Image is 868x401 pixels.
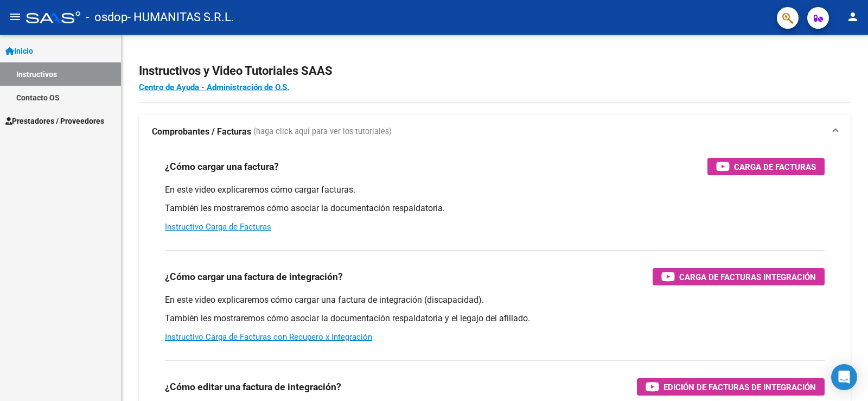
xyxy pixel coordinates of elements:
[127,5,234,29] span: - HUMANITAS S.R.L.
[152,126,251,138] strong: Comprobantes / Facturas
[253,126,392,138] span: (haga click aquí para ver los tutoriales)
[165,294,825,306] p: En este video explicaremos cómo cargar una factura de integración (discapacidad).
[165,269,343,284] h3: ¿Cómo cargar una factura de integración?
[165,202,825,214] p: También les mostraremos cómo asociar la documentación respaldatoria.
[86,5,127,29] span: - osdop
[165,222,271,232] a: Instructivo Carga de Facturas
[9,10,22,23] mat-icon: menu
[139,114,851,149] mat-expansion-panel-header: Comprobantes / Facturas (haga click aquí para ver los tutoriales)
[734,160,816,174] span: Carga de Facturas
[679,270,816,284] span: Carga de Facturas Integración
[846,10,859,23] mat-icon: person
[165,313,825,324] p: También les mostraremos cómo asociar la documentación respaldatoria y el legajo del afiliado.
[637,378,825,396] button: Edición de Facturas de integración
[5,45,33,57] span: Inicio
[139,61,851,81] h2: Instructivos y Video Tutoriales SAAS
[139,82,289,92] a: Centro de Ayuda - Administración de O.S.
[165,184,825,196] p: En este video explicaremos cómo cargar facturas.
[165,379,341,394] h3: ¿Cómo editar una factura de integración?
[165,159,279,174] h3: ¿Cómo cargar una factura?
[5,115,104,127] span: Prestadores / Proveedores
[165,332,372,342] a: Instructivo Carga de Facturas con Recupero x Integración
[663,380,816,394] span: Edición de Facturas de integración
[707,158,825,175] button: Carga de Facturas
[653,268,825,285] button: Carga de Facturas Integración
[831,364,857,390] div: Open Intercom Messenger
